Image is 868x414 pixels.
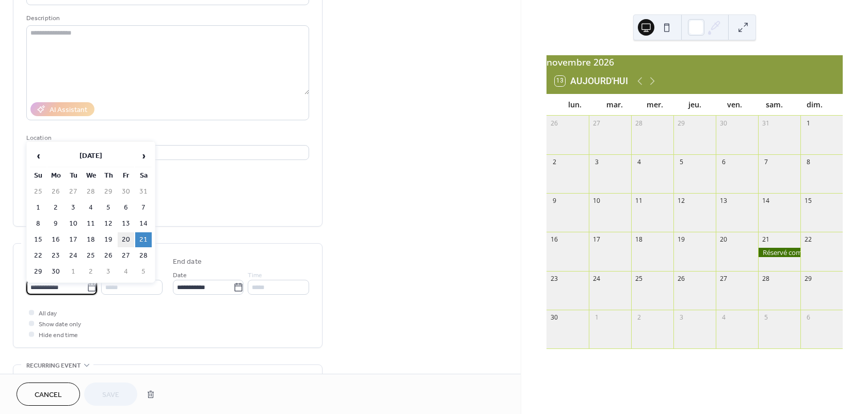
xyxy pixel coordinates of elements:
[719,158,728,167] div: 6
[65,264,82,279] td: 1
[83,216,99,231] td: 11
[30,248,46,263] td: 22
[135,184,152,199] td: 31
[26,133,307,144] div: Location
[47,232,64,247] td: 16
[677,158,686,167] div: 5
[550,197,559,205] div: 9
[592,119,601,128] div: 27
[135,232,152,247] td: 21
[795,94,834,115] div: dim.
[30,146,46,166] span: ‹
[83,184,99,199] td: 28
[47,145,134,167] th: [DATE]
[47,200,64,215] td: 2
[592,313,601,322] div: 1
[136,146,151,166] span: ›
[804,313,813,322] div: 6
[804,197,813,205] div: 15
[804,119,813,128] div: 1
[83,232,99,247] td: 18
[30,264,46,279] td: 29
[100,184,117,199] td: 29
[635,274,644,283] div: 25
[719,119,728,128] div: 30
[100,168,117,183] th: Th
[30,184,46,199] td: 25
[173,270,187,281] span: Date
[715,94,754,115] div: ven.
[65,184,82,199] td: 27
[595,94,635,115] div: mar.
[551,73,632,89] button: 13Aujourd'hui
[677,274,686,283] div: 26
[83,248,99,263] td: 25
[719,197,728,205] div: 13
[592,197,601,205] div: 10
[83,168,99,183] th: We
[30,200,46,215] td: 1
[39,308,57,319] span: All day
[677,119,686,128] div: 29
[26,360,81,371] span: Recurring event
[135,248,152,263] td: 28
[804,235,813,244] div: 22
[47,216,64,231] td: 9
[135,168,152,183] th: Sa
[248,270,262,281] span: Time
[677,313,686,322] div: 3
[118,264,134,279] td: 4
[118,184,134,199] td: 30
[592,235,601,244] div: 17
[674,94,714,115] div: jeu.
[118,200,134,215] td: 6
[762,313,770,322] div: 5
[30,216,46,231] td: 8
[550,158,559,167] div: 2
[135,216,152,231] td: 14
[677,235,686,244] div: 19
[719,313,728,322] div: 4
[173,257,202,267] div: End date
[546,55,843,69] div: novembre 2026
[118,248,134,263] td: 27
[550,313,559,322] div: 30
[592,158,601,167] div: 3
[762,197,770,205] div: 14
[65,232,82,247] td: 17
[100,264,117,279] td: 3
[47,248,64,263] td: 23
[550,119,559,128] div: 26
[47,184,64,199] td: 26
[677,197,686,205] div: 12
[17,383,80,406] button: Cancel
[804,158,813,167] div: 8
[83,200,99,215] td: 4
[100,232,117,247] td: 19
[100,216,117,231] td: 12
[65,216,82,231] td: 10
[30,232,46,247] td: 15
[47,168,64,183] th: Mo
[65,200,82,215] td: 3
[762,274,770,283] div: 28
[550,274,559,283] div: 23
[719,235,728,244] div: 20
[83,264,99,279] td: 2
[26,13,307,24] div: Description
[135,200,152,215] td: 7
[118,232,134,247] td: 20
[719,274,728,283] div: 27
[762,158,770,167] div: 7
[65,248,82,263] td: 24
[635,197,644,205] div: 11
[555,94,594,115] div: lun.
[30,168,46,183] th: Su
[550,235,559,244] div: 16
[39,319,81,330] span: Show date only
[118,168,134,183] th: Fr
[135,264,152,279] td: 5
[758,248,800,257] div: Réservé comité
[592,274,601,283] div: 24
